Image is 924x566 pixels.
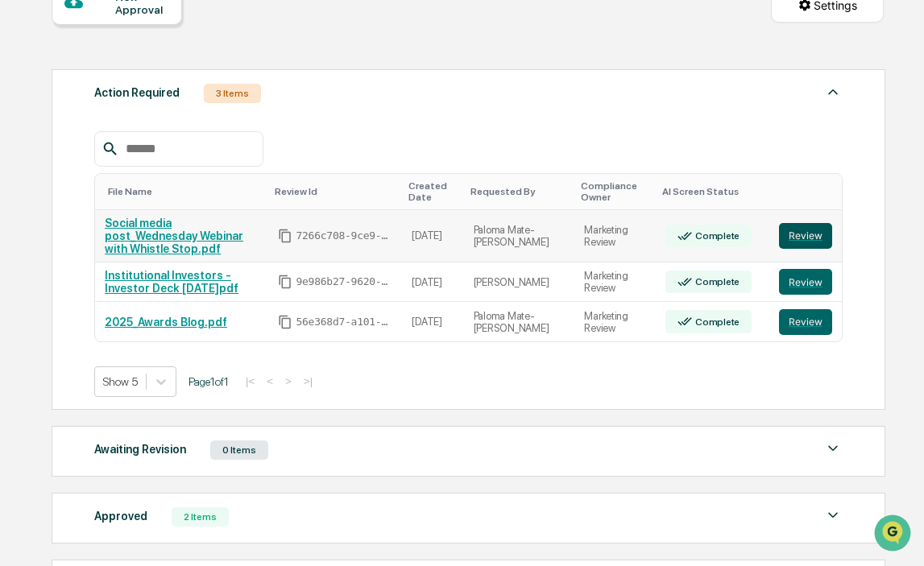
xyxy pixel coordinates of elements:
div: Toggle SortBy [275,186,396,197]
img: caret [823,439,843,458]
div: 🖐️ [16,205,29,217]
button: >| [299,374,317,388]
div: Complete [692,316,740,328]
a: Social media post_Wednesday Webinar with Whistle Stop.pdf [105,217,243,255]
td: Marketing Review [574,262,655,303]
a: 🖐️Preclearance [10,196,110,225]
a: 🔎Data Lookup [10,227,108,256]
div: Toggle SortBy [581,180,648,203]
td: Marketing Review [574,302,655,341]
div: Toggle SortBy [662,186,763,197]
button: > [280,374,296,388]
div: Approved [94,506,147,527]
img: caret [823,82,843,101]
div: Toggle SortBy [408,180,457,203]
button: Review [779,269,832,295]
a: 2025_Awards Blog.pdf [105,316,227,328]
span: 9e986b27-9620-4b43-99b5-ea72af3cabaf [296,275,392,288]
input: Clear [42,73,266,90]
a: Powered byPylon [114,272,195,285]
td: [DATE] [402,262,463,303]
span: Pylon [160,273,195,285]
span: Preclearance [32,203,104,219]
div: Toggle SortBy [782,186,835,197]
div: Start new chat [55,123,264,139]
div: 🔎 [16,235,29,248]
span: 56e368d7-a101-4c64-82a3-953c482f546b [296,316,392,328]
div: Toggle SortBy [470,186,569,197]
img: caret [823,506,843,525]
span: 7266c708-9ce9-4315-828f-30430143d5b0 [296,229,392,242]
div: Awaiting Revision [94,439,186,460]
div: Action Required [94,82,180,103]
td: [DATE] [402,302,463,341]
iframe: Open customer support [872,513,916,556]
div: 2 Items [172,507,229,527]
div: Complete [692,276,740,287]
button: < [262,374,278,388]
span: Page 1 of 1 [189,375,229,388]
button: |< [241,374,259,388]
div: 3 Items [204,84,261,103]
img: 1746055101610-c473b297-6a78-478c-a979-82029cc54cd1 [16,123,45,152]
div: We're available if you need us! [55,139,204,152]
div: Toggle SortBy [108,186,262,197]
button: Review [779,223,832,249]
p: How can we help? [16,34,293,60]
td: [PERSON_NAME] [464,262,575,303]
span: Copy Id [278,315,292,329]
button: Review [779,309,832,335]
div: 🗄️ [117,205,130,217]
td: Paloma Mate-[PERSON_NAME] [464,302,575,341]
td: Marketing Review [574,210,655,262]
div: 0 Items [210,440,268,460]
td: Paloma Mate-[PERSON_NAME] [464,210,575,262]
a: Institutional Investors - Investor Deck [DATE]pdf [105,269,238,295]
span: Copy Id [278,275,292,289]
td: [DATE] [402,210,463,262]
span: Attestations [133,203,200,219]
a: 🗄️Attestations [110,196,206,225]
span: Data Lookup [32,233,102,250]
button: Start new chat [274,128,293,147]
div: Complete [692,230,740,242]
span: Copy Id [278,229,292,243]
